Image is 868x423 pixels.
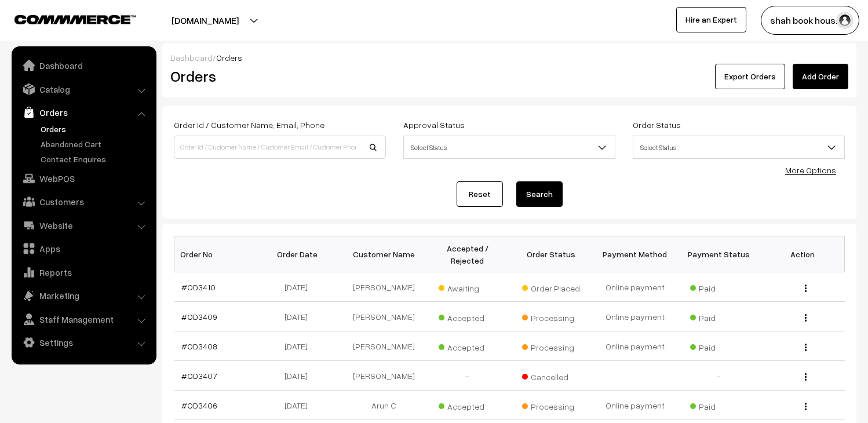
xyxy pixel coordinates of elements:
[522,398,580,413] span: Processing
[342,236,426,272] th: Customer Name
[14,285,152,306] a: Marketing
[593,302,677,331] td: Online payment
[181,282,216,292] a: #OD3410
[181,312,217,322] a: #OD3409
[342,272,426,302] td: [PERSON_NAME]
[836,12,854,29] img: user
[805,285,807,292] img: Menu
[403,136,615,159] span: Select Status
[593,331,677,361] td: Online payment
[439,398,497,413] span: Accepted
[522,338,580,353] span: Processing
[14,309,152,330] a: Staff Management
[174,236,258,272] th: Order No
[439,279,497,294] span: Awaiting
[425,361,509,391] td: -
[805,314,807,322] img: Menu
[522,309,580,324] span: Processing
[258,361,342,391] td: [DATE]
[439,309,497,324] span: Accepted
[425,236,509,272] th: Accepted / Rejected
[677,361,761,391] td: -
[805,373,807,381] img: Menu
[14,102,152,123] a: Orders
[593,236,677,272] th: Payment Method
[14,12,116,25] a: COMMMERCE
[633,137,844,158] span: Select Status
[14,55,152,76] a: Dashboard
[805,403,807,410] img: Menu
[633,136,845,159] span: Select Status
[633,119,681,131] label: Order Status
[403,119,465,131] label: Approval Status
[509,236,593,272] th: Order Status
[522,279,580,294] span: Order Placed
[258,391,342,420] td: [DATE]
[131,6,279,35] button: [DOMAIN_NAME]
[38,153,152,165] a: Contact Enquires
[258,236,342,272] th: Order Date
[516,181,563,207] button: Search
[38,123,152,135] a: Orders
[14,79,152,100] a: Catalog
[593,272,677,302] td: Online payment
[14,191,152,212] a: Customers
[170,53,213,63] a: Dashboard
[14,238,152,259] a: Apps
[342,361,426,391] td: [PERSON_NAME]
[14,168,152,189] a: WebPOS
[690,309,748,324] span: Paid
[793,64,848,89] a: Add Order
[690,338,748,353] span: Paid
[690,398,748,413] span: Paid
[677,236,761,272] th: Payment Status
[761,6,859,35] button: shah book hous…
[181,341,217,351] a: #OD3408
[14,332,152,353] a: Settings
[676,7,746,32] a: Hire an Expert
[690,279,748,294] span: Paid
[170,52,848,64] div: /
[174,136,386,159] input: Order Id / Customer Name / Customer Email / Customer Phone
[258,272,342,302] td: [DATE]
[181,400,217,410] a: #OD3406
[761,236,845,272] th: Action
[593,391,677,420] td: Online payment
[342,302,426,331] td: [PERSON_NAME]
[715,64,785,89] button: Export Orders
[439,338,497,353] span: Accepted
[258,302,342,331] td: [DATE]
[14,15,136,24] img: COMMMERCE
[342,331,426,361] td: [PERSON_NAME]
[14,262,152,283] a: Reports
[457,181,503,207] a: Reset
[170,67,385,85] h2: Orders
[805,344,807,351] img: Menu
[522,368,580,383] span: Cancelled
[14,215,152,236] a: Website
[404,137,615,158] span: Select Status
[216,53,242,63] span: Orders
[785,165,836,175] a: More Options
[258,331,342,361] td: [DATE]
[342,391,426,420] td: Arun C
[181,371,217,381] a: #OD3407
[174,119,324,131] label: Order Id / Customer Name, Email, Phone
[38,138,152,150] a: Abandoned Cart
